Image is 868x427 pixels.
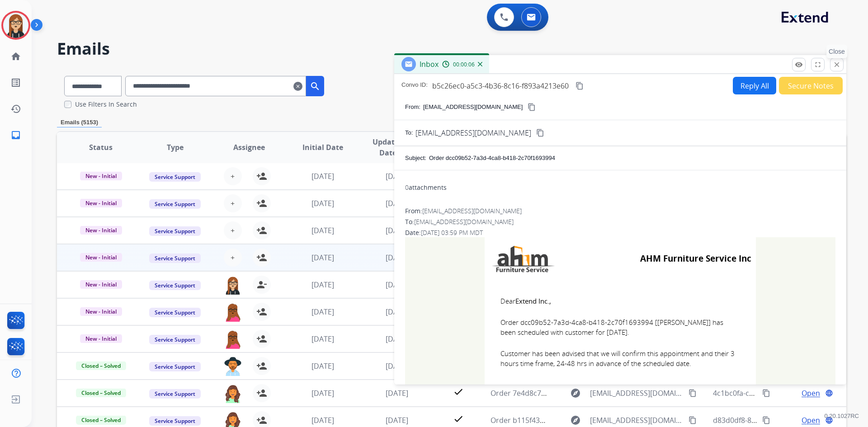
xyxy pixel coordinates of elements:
[590,388,683,399] span: [EMAIL_ADDRESS][DOMAIN_NAME]
[311,415,334,425] span: [DATE]
[302,142,343,153] span: Initial Date
[825,389,833,397] mat-icon: language
[149,416,201,426] span: Service Support
[779,77,843,94] button: Secure Notes
[405,128,413,137] p: To:
[423,103,523,112] p: [EMAIL_ADDRESS][DOMAIN_NAME]
[405,183,409,192] span: 0
[80,307,122,316] span: New - Initial
[386,253,408,263] span: [DATE]
[80,171,122,181] span: New - Initial
[405,103,420,112] p: From:
[500,296,740,306] span: Dear
[57,40,846,58] h2: Emails
[311,361,334,371] span: [DATE]
[453,61,475,68] span: 00:00:06
[405,228,835,237] div: Date:
[311,171,334,181] span: [DATE]
[256,279,267,290] mat-icon: person_remove
[10,130,21,141] mat-icon: inbox
[528,103,536,111] mat-icon: content_copy
[826,45,847,58] p: Close
[80,280,122,289] span: New - Initial
[386,307,408,317] span: [DATE]
[224,249,242,267] button: +
[453,413,464,424] mat-icon: check
[429,154,555,163] p: Order dcc09b52-7a3d-4ca8-b418-2c70f1693994
[76,415,126,425] span: Closed – Solved
[256,225,267,236] mat-icon: person_add
[432,81,569,91] span: b5c26ec0-a5c3-4b36-8c16-f893a4213e60
[386,361,408,371] span: [DATE]
[10,103,21,114] mat-icon: history
[368,136,409,158] span: Updated Date
[415,127,531,138] span: [EMAIL_ADDRESS][DOMAIN_NAME]
[386,198,408,208] span: [DATE]
[405,217,835,226] div: To:
[311,198,334,208] span: [DATE]
[256,171,267,182] mat-icon: person_add
[422,206,522,215] span: [EMAIL_ADDRESS][DOMAIN_NAME]
[231,225,235,236] span: +
[689,389,697,397] mat-icon: content_copy
[311,334,334,344] span: [DATE]
[824,411,859,422] p: 0.20.1027RC
[76,388,126,398] span: Closed – Solved
[224,384,242,403] img: agent-avatar
[57,118,102,127] p: Emails (5153)
[149,308,201,317] span: Service Support
[515,296,551,305] b: Extend Inc.,
[489,242,557,276] img: AHM
[224,221,242,239] button: +
[256,252,267,263] mat-icon: person_add
[420,59,439,69] span: Inbox
[231,252,235,263] span: +
[224,357,242,376] img: agent-avatar
[830,58,844,71] button: Close
[149,226,201,236] span: Service Support
[570,388,581,399] mat-icon: explore
[405,183,447,192] div: attachments
[386,280,408,290] span: [DATE]
[386,388,408,398] span: [DATE]
[386,171,408,181] span: [DATE]
[802,415,820,426] span: Open
[75,100,137,109] label: Use Filters In Search
[386,415,408,425] span: [DATE]
[833,61,841,69] mat-icon: close
[256,388,267,399] mat-icon: person_add
[76,361,126,371] span: Closed – Solved
[80,225,122,235] span: New - Initial
[795,61,803,69] mat-icon: remove_red_eye
[256,361,267,371] mat-icon: person_add
[231,198,235,209] span: +
[405,154,426,163] p: Subject:
[802,388,820,399] span: Open
[386,225,408,235] span: [DATE]
[256,306,267,317] mat-icon: person_add
[149,281,201,290] span: Service Support
[149,335,201,344] span: Service Support
[762,389,770,397] mat-icon: content_copy
[453,386,464,397] mat-icon: check
[224,303,242,322] img: agent-avatar
[713,415,851,425] span: d83d0df8-81b0-45f9-93b2-e0de8e5e682a
[3,13,28,38] img: avatar
[149,253,201,263] span: Service Support
[149,172,201,182] span: Service Support
[80,198,122,208] span: New - Initial
[256,333,267,344] mat-icon: person_add
[233,142,265,153] span: Assignee
[80,253,122,262] span: New - Initial
[224,276,242,295] img: agent-avatar
[311,388,334,398] span: [DATE]
[311,225,334,235] span: [DATE]
[762,416,770,424] mat-icon: content_copy
[256,198,267,209] mat-icon: person_add
[10,51,21,62] mat-icon: home
[10,77,21,88] mat-icon: list_alt
[536,129,544,137] mat-icon: content_copy
[224,194,242,212] button: +
[311,280,334,290] span: [DATE]
[576,82,584,90] mat-icon: content_copy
